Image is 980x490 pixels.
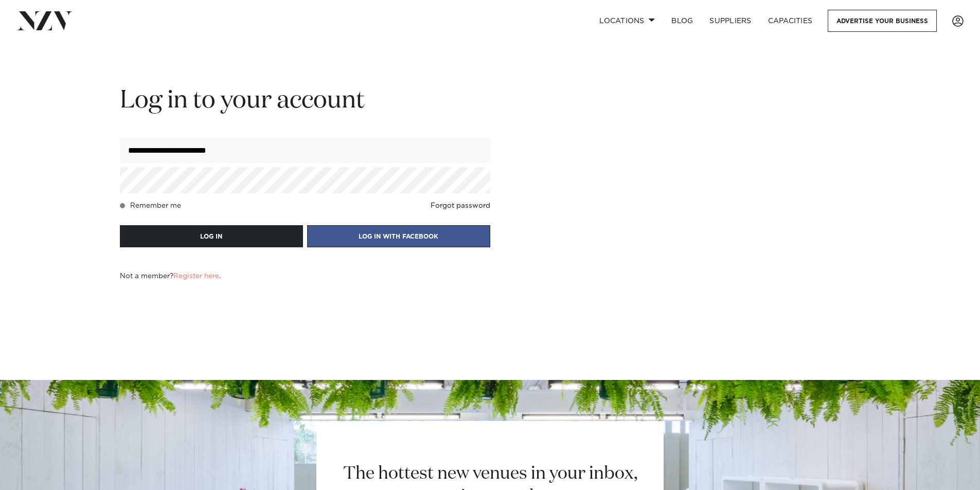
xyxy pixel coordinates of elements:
a: Advertise your business [828,10,937,32]
a: Capacities [760,10,821,32]
a: SUPPLIERS [701,10,759,32]
button: LOG IN [120,225,303,247]
a: Locations [591,10,663,32]
h4: Not a member? . [120,272,221,280]
a: BLOG [663,10,701,32]
a: Forgot password [431,202,490,210]
h4: Remember me [130,202,181,210]
img: nzv-logo.png [16,11,73,30]
a: LOG IN WITH FACEBOOK [307,225,490,247]
h2: Log in to your account [120,85,490,117]
a: Register here [173,273,219,280]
